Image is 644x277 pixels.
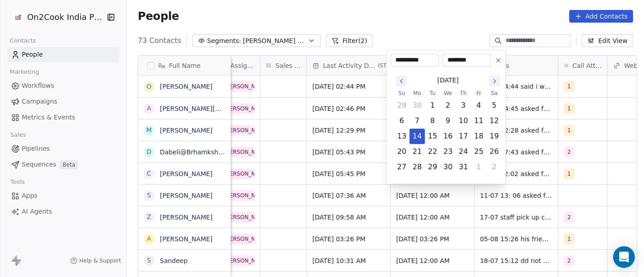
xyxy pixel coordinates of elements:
th: Wednesday [440,89,456,98]
button: Monday, July 7th, 2025 [410,114,424,128]
button: Sunday, July 6th, 2025 [394,114,409,128]
button: Friday, July 18th, 2025 [471,129,486,143]
button: Tuesday, July 8th, 2025 [425,114,440,128]
button: Thursday, July 10th, 2025 [456,114,471,128]
th: Thursday [456,89,471,98]
th: Saturday [486,89,502,98]
th: Friday [471,89,486,98]
button: Thursday, July 3rd, 2025 [456,98,471,113]
button: Tuesday, July 22nd, 2025 [425,144,440,159]
th: Monday [409,89,425,98]
button: Wednesday, July 16th, 2025 [441,129,455,143]
button: Sunday, July 13th, 2025 [394,129,409,143]
button: Sunday, July 20th, 2025 [394,144,409,159]
button: Thursday, July 17th, 2025 [456,129,471,143]
button: Tuesday, July 15th, 2025 [425,129,440,143]
button: Saturday, August 2nd, 2025 [487,160,501,174]
button: Friday, August 1st, 2025 [471,160,486,174]
th: Tuesday [425,89,440,98]
button: Saturday, July 26th, 2025 [487,144,501,159]
button: Go to the Previous Month [396,76,407,86]
button: Saturday, July 19th, 2025 [487,129,501,143]
button: Thursday, July 31st, 2025 [456,160,471,174]
button: Sunday, June 29th, 2025 [394,98,409,113]
button: Sunday, July 27th, 2025 [394,160,409,174]
button: Saturday, July 5th, 2025 [487,98,501,113]
button: Go to the Next Month [489,76,500,86]
button: Friday, July 25th, 2025 [471,144,486,159]
button: Monday, July 28th, 2025 [410,160,424,174]
button: Monday, June 30th, 2025 [410,98,424,113]
button: Tuesday, July 29th, 2025 [425,160,440,174]
button: Saturday, July 12th, 2025 [487,114,501,128]
button: Monday, July 21st, 2025 [410,144,424,159]
button: Thursday, July 24th, 2025 [456,144,471,159]
button: Wednesday, July 30th, 2025 [441,160,455,174]
button: Wednesday, July 2nd, 2025 [441,98,455,113]
button: Wednesday, July 23rd, 2025 [441,144,455,159]
button: Friday, July 11th, 2025 [471,114,486,128]
table: July 2025 [394,89,502,175]
th: Sunday [394,89,409,98]
button: Monday, July 14th, 2025, selected [410,129,424,143]
span: [DATE] [437,76,459,85]
button: Wednesday, July 9th, 2025 [441,114,455,128]
button: Friday, July 4th, 2025 [471,98,486,113]
button: Tuesday, July 1st, 2025 [425,98,440,113]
